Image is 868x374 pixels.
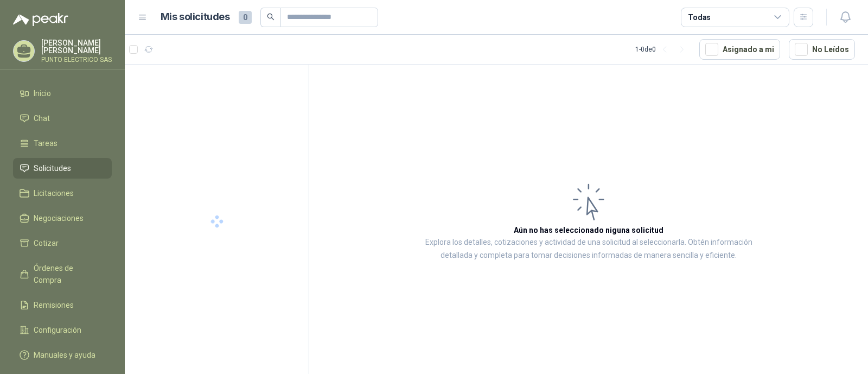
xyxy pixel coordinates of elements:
span: Tareas [34,137,58,149]
a: Cotizar [13,233,112,253]
span: Chat [34,112,50,124]
span: Licitaciones [34,187,74,199]
p: [PERSON_NAME] [PERSON_NAME] [41,39,112,54]
a: Negociaciones [13,208,112,229]
a: Inicio [13,83,112,104]
a: Solicitudes [13,158,112,179]
h3: Aún no has seleccionado niguna solicitud [514,224,663,236]
span: Manuales y ayuda [34,349,95,361]
p: Explora los detalles, cotizaciones y actividad de una solicitud al seleccionarla. Obtén informaci... [418,236,759,262]
span: search [267,13,275,21]
h1: Mis solicitudes [161,9,230,25]
p: PUNTO ELECTRICO SAS [41,56,112,63]
a: Órdenes de Compra [13,258,112,290]
span: Configuración [34,324,81,336]
button: No Leídos [789,39,855,60]
span: 0 [239,11,252,24]
a: Chat [13,108,112,129]
span: Negociaciones [34,212,84,224]
button: Asignado a mi [699,39,780,60]
a: Manuales y ayuda [13,345,112,365]
a: Licitaciones [13,183,112,204]
a: Tareas [13,133,112,154]
span: Cotizar [34,237,59,249]
a: Configuración [13,320,112,340]
span: Órdenes de Compra [34,262,101,286]
div: Todas [688,11,711,23]
div: 1 - 0 de 0 [635,41,691,58]
span: Remisiones [34,299,74,311]
a: Remisiones [13,295,112,315]
img: Logo peakr [13,13,68,26]
span: Inicio [34,87,51,99]
span: Solicitudes [34,162,71,174]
